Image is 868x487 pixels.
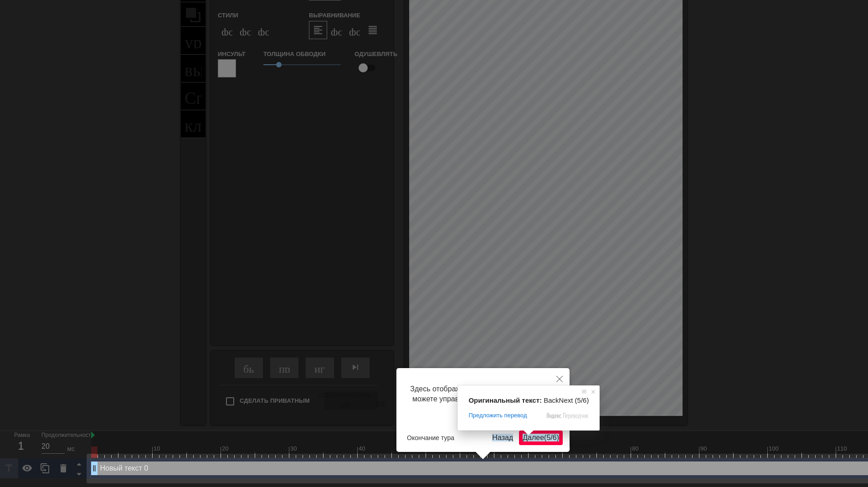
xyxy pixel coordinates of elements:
[412,385,556,413] ya-tr-span: Здесь вы можете управлять временем выполнения задач.
[468,411,527,420] span: Предложить перевод
[544,396,589,404] span: BackNext (5/6)
[403,431,458,445] button: Окончание тура
[492,434,513,441] ya-tr-span: Назад
[410,385,524,393] ya-tr-span: Здесь отображаются новые слои.
[544,434,546,441] ya-tr-span: (
[553,434,557,441] ya-tr-span: 6
[523,434,544,441] ya-tr-span: Далее
[468,396,542,404] span: Оригинальный текст:
[557,434,559,441] ya-tr-span: )
[546,434,550,441] ya-tr-span: 5
[550,368,570,389] button: Закрыть
[519,431,563,445] button: Далее
[550,434,552,441] ya-tr-span: /
[488,431,517,445] button: Назад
